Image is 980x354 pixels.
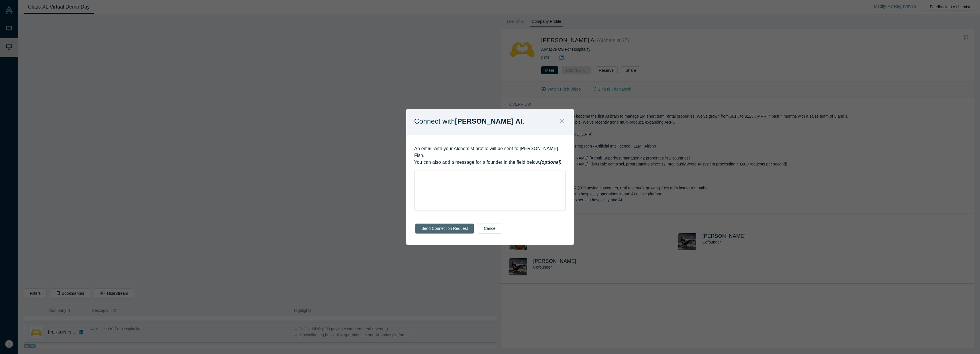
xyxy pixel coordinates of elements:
[478,224,502,234] button: Cancel
[415,224,474,234] button: Send Connection Request
[455,117,522,125] strong: [PERSON_NAME] AI
[540,160,562,165] strong: (optional)
[414,145,566,166] p: An email with your Alchemist profile will be sent to [PERSON_NAME] Fish. You can also add a messa...
[414,115,524,127] p: Connect with .
[414,171,566,210] div: rdw-wrapper
[556,115,568,128] button: Close
[418,173,562,179] div: rdw-editor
